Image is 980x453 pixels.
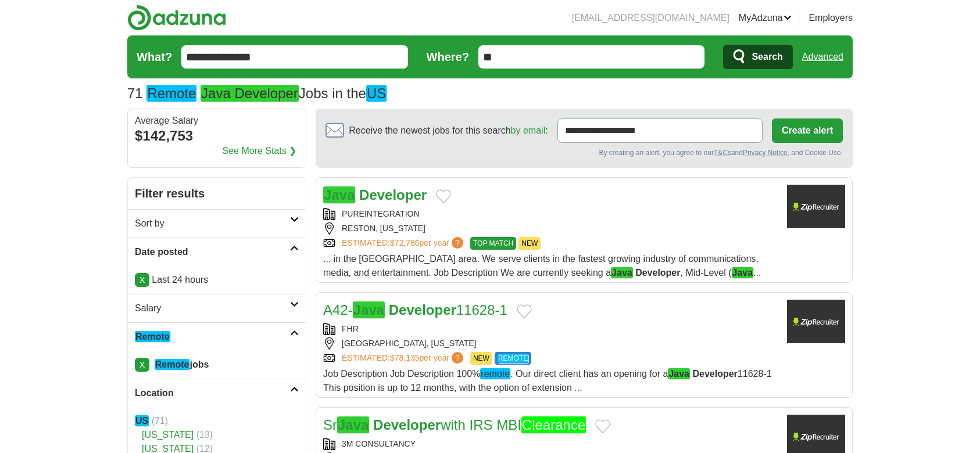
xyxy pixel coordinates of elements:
h2: Location [135,386,290,400]
em: Java [323,186,355,203]
span: NEW [518,237,541,250]
div: FHR [323,323,778,335]
h2: Date posted [135,245,290,259]
span: Receive the newest jobs for this search : [349,124,548,138]
a: Date posted [128,238,306,266]
a: [US_STATE] [142,430,194,440]
div: Average Salary [135,116,299,125]
a: T&Cs [714,149,731,157]
em: remote [480,368,510,379]
div: PUREINTEGRATION [323,208,778,220]
em: Java [732,267,754,278]
a: Java Developer [323,186,427,203]
em: Java [337,416,369,433]
button: Search [723,45,792,69]
button: Add to favorite jobs [436,189,451,203]
button: Create alert [772,118,843,143]
button: Add to favorite jobs [595,419,610,433]
span: $78,135 [390,353,420,362]
a: ESTIMATED:$72,786per year? [342,237,466,250]
a: MyAdzuna [739,11,792,25]
strong: Developer [635,268,680,278]
h1: Jobs in the [127,85,387,101]
a: by email [511,125,546,135]
label: Where? [427,48,469,66]
strong: jobs [155,359,209,370]
label: What? [137,48,172,66]
a: ESTIMATED:$78,135per year? [342,352,466,365]
p: Last 24 hours [135,273,299,287]
em: Java [353,301,385,318]
a: Location [128,379,306,407]
img: Adzuna logo [127,5,226,31]
span: TOP MATCH [470,237,516,250]
img: Company logo [787,300,845,343]
a: Sort by [128,209,306,238]
a: A42-Java Developer11628-1 [323,301,507,318]
em: US [366,85,387,102]
em: Java [611,267,633,278]
a: Advanced [802,45,843,69]
span: $72,786 [390,238,420,247]
span: (71) [152,416,168,426]
li: [EMAIL_ADDRESS][DOMAIN_NAME] [572,11,729,25]
strong: Developer [359,187,427,203]
span: (13) [196,430,213,440]
em: Remote [146,85,196,102]
div: 3M CONSULTANCY [323,438,778,450]
button: Add to favorite jobs [517,304,532,318]
div: RESTON, [US_STATE] [323,222,778,235]
em: US [135,415,149,426]
div: $142,753 [135,125,299,146]
em: Remote [135,331,170,342]
strong: Developer [692,369,737,379]
a: Privacy Notice [743,149,788,157]
span: 71 [127,83,143,104]
span: ... in the [GEOGRAPHIC_DATA] area. We serve clients in the fastest growing industry of communicat... [323,254,761,278]
h2: Filter results [128,178,306,209]
img: Company logo [787,185,845,228]
span: NEW [470,352,492,365]
a: Salary [128,294,306,322]
em: Remote [155,359,190,370]
a: See More Stats ❯ [223,144,297,158]
em: REMOTE [498,354,528,363]
span: ? [452,237,463,249]
strong: Developer [373,417,441,433]
span: ? [452,352,463,364]
a: Employers [809,11,853,25]
em: Java Developer [201,85,299,102]
h2: Salary [135,301,290,315]
strong: Developer [389,302,456,318]
em: Java [668,368,690,379]
h2: Sort by [135,217,290,231]
a: X [135,358,149,372]
a: SrJava Developerwith IRS MBIClearance [323,416,586,433]
em: Clearance [521,416,586,433]
div: By creating an alert, you agree to our and , and Cookie Use. [326,148,843,158]
a: X [135,273,149,287]
span: Search [752,45,782,69]
div: [GEOGRAPHIC_DATA], [US_STATE] [323,337,778,350]
a: Remote [128,322,306,351]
